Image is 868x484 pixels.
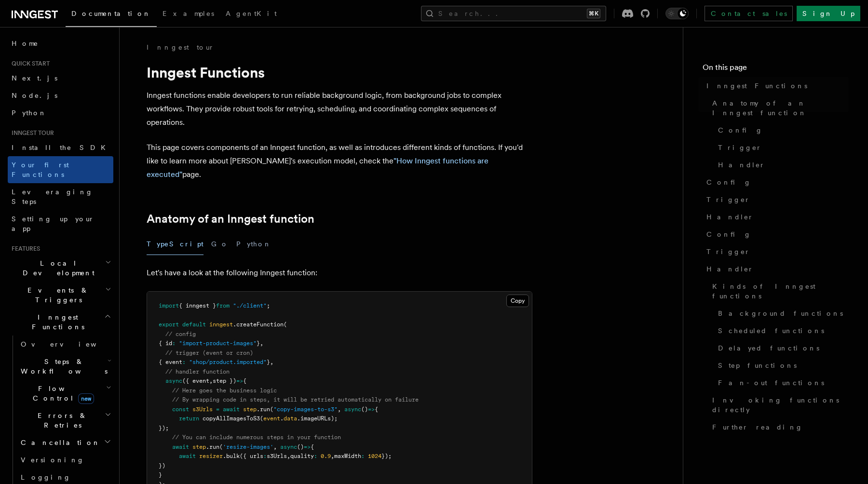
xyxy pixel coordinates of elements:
[172,396,419,403] span: // By wrapping code in steps, it will be retried automatically on failure
[147,233,203,255] button: TypeScript
[718,309,843,318] span: Background functions
[8,87,113,104] a: Node.js
[172,434,341,441] span: // You can include numerous steps in your function
[209,377,213,384] span: ,
[270,406,273,413] span: (
[718,143,762,152] span: Trigger
[159,471,162,478] span: }
[506,295,529,307] button: Copy
[703,174,849,191] a: Config
[172,340,176,347] span: :
[368,406,375,413] span: =>
[375,406,378,413] span: {
[381,453,392,459] span: });
[706,264,754,274] span: Handler
[257,406,270,413] span: .run
[233,321,284,328] span: .createFunction
[273,444,277,450] span: ,
[8,255,113,282] button: Local Development
[165,331,196,337] span: // config
[189,359,267,365] span: "shop/product.imported"
[213,377,236,384] span: step })
[172,406,189,413] span: const
[17,438,100,447] span: Cancellation
[236,233,271,255] button: Python
[21,456,84,464] span: Versioning
[192,444,206,450] span: step
[287,453,290,459] span: ,
[223,406,240,413] span: await
[147,212,314,226] a: Anatomy of an Inngest function
[8,282,113,309] button: Events & Triggers
[260,415,263,422] span: (
[17,411,105,430] span: Errors & Retries
[331,453,334,459] span: ,
[257,340,260,347] span: }
[8,210,113,237] a: Setting up your app
[12,92,57,99] span: Node.js
[712,422,803,432] span: Further reading
[280,444,297,450] span: async
[314,453,317,459] span: :
[243,406,257,413] span: step
[12,215,95,232] span: Setting up your app
[240,453,263,459] span: ({ urls
[267,453,287,459] span: s3Urls
[159,462,165,469] span: })
[182,377,209,384] span: ({ event
[263,453,267,459] span: :
[718,160,765,170] span: Handler
[12,161,69,178] span: Your first Functions
[587,9,600,18] kbd: ⌘K
[165,368,230,375] span: // handler function
[147,141,532,181] p: This page covers components of an Inngest function, as well as introduces different kinds of func...
[8,258,105,278] span: Local Development
[233,302,267,309] span: "./client"
[311,444,314,450] span: {
[17,434,113,451] button: Cancellation
[8,183,113,210] a: Leveraging Steps
[708,418,849,436] a: Further reading
[665,8,689,19] button: Toggle dark mode
[8,129,54,137] span: Inngest tour
[706,212,754,222] span: Handler
[163,10,214,17] span: Examples
[66,3,157,27] a: Documentation
[12,109,47,117] span: Python
[182,321,206,328] span: default
[8,309,113,336] button: Inngest Functions
[797,6,860,21] a: Sign Up
[703,226,849,243] a: Config
[706,177,751,187] span: Config
[718,326,824,336] span: Scheduled functions
[708,278,849,305] a: Kinds of Inngest functions
[703,208,849,226] a: Handler
[712,395,849,415] span: Invoking functions directly
[17,336,113,353] a: Overview
[12,144,111,151] span: Install the SDK
[344,406,361,413] span: async
[17,384,106,403] span: Flow Control
[179,302,216,309] span: { inngest }
[703,191,849,208] a: Trigger
[172,444,189,450] span: await
[334,453,361,459] span: maxWidth
[706,195,750,204] span: Trigger
[8,35,113,52] a: Home
[211,233,229,255] button: Go
[78,393,94,404] span: new
[267,359,270,365] span: }
[157,3,220,26] a: Examples
[159,321,179,328] span: export
[703,260,849,278] a: Handler
[159,425,169,431] span: });
[284,415,297,422] span: data
[17,407,113,434] button: Errors & Retries
[714,139,849,156] a: Trigger
[206,444,219,450] span: .run
[718,125,763,135] span: Config
[8,245,40,253] span: Features
[192,406,213,413] span: s3Urls
[223,444,273,450] span: 'resize-images'
[718,378,824,388] span: Fan-out functions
